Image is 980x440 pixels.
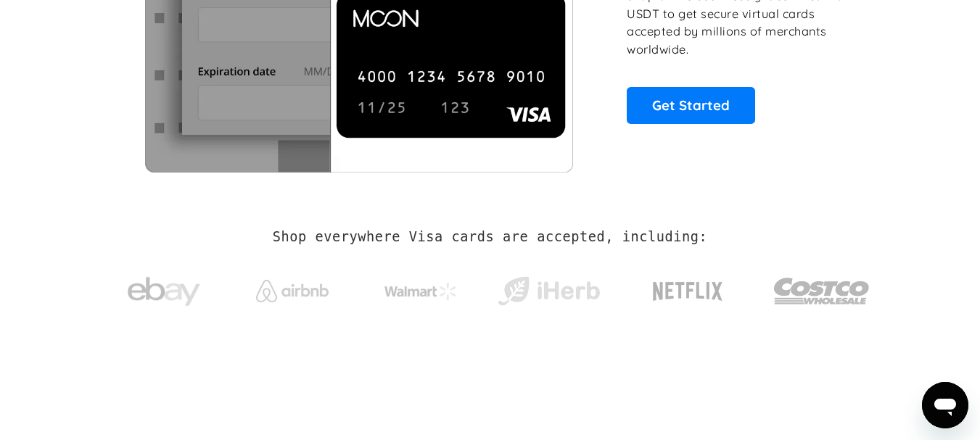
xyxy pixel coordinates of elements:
img: ebay [128,269,200,315]
a: Costco [773,249,870,325]
a: ebay [110,254,218,322]
a: iHerb [495,258,603,317]
a: Get Started [627,87,755,123]
h2: Shop everywhere Visa cards are accepted, including: [273,229,707,245]
a: Airbnb [238,265,346,310]
img: Costco [773,264,870,318]
img: Airbnb [256,280,329,302]
img: iHerb [495,273,603,310]
img: Walmart [384,283,457,300]
img: Netflix [651,273,724,310]
a: Walmart [366,268,474,307]
iframe: Button to launch messaging window [922,382,968,428]
a: Netflix [623,259,753,317]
